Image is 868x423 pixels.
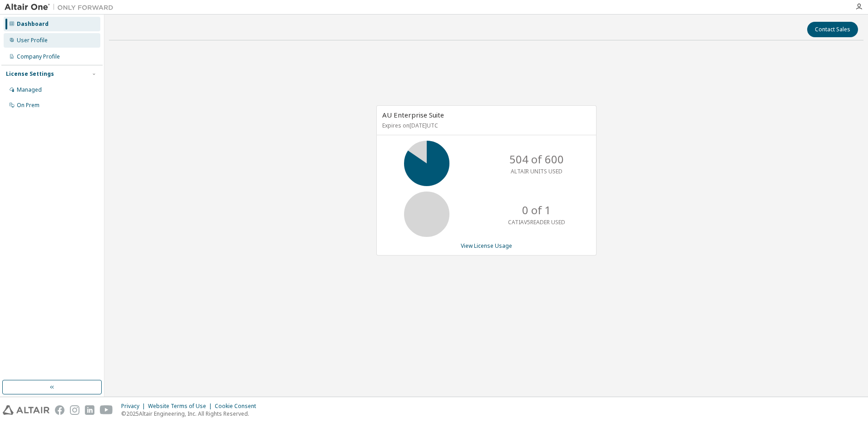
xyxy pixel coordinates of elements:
img: linkedin.svg [85,405,94,415]
div: On Prem [17,102,39,109]
div: Website Terms of Use [148,403,215,410]
button: Contact Sales [807,22,858,37]
div: Privacy [121,403,148,410]
img: Altair One [5,3,118,12]
p: Expires on [DATE] UTC [382,122,588,129]
span: AU Enterprise Suite [382,110,444,119]
p: 504 of 600 [509,152,564,167]
p: CATIAV5READER USED [508,218,565,226]
img: youtube.svg [100,405,113,415]
img: facebook.svg [55,405,64,415]
p: 0 of 1 [522,202,551,218]
div: Managed [17,86,42,93]
div: Dashboard [17,20,49,28]
div: Cookie Consent [215,403,261,410]
div: User Profile [17,37,48,44]
img: altair_logo.svg [3,405,49,415]
p: © 2025 Altair Engineering, Inc. All Rights Reserved. [121,410,261,418]
p: ALTAIR UNITS USED [511,167,562,175]
div: License Settings [6,70,54,78]
a: View License Usage [461,242,512,250]
img: instagram.svg [70,405,79,415]
div: Company Profile [17,53,60,60]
